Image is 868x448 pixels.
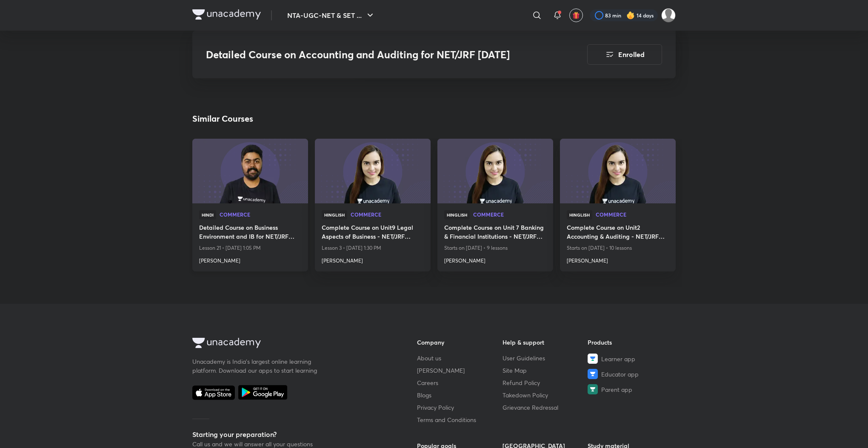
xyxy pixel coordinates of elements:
[567,254,669,265] a: [PERSON_NAME]
[192,9,261,22] a: Company Logo
[503,391,588,399] a: Takedown Policy
[588,369,598,379] img: Educator app
[206,49,539,61] h3: Detailed Course on Accounting and Auditing for NET/JRF [DATE]
[351,212,424,217] span: Commerce
[503,338,588,347] h6: Help & support
[199,243,301,254] p: Lesson 21 • [DATE] 1:05 PM
[314,138,431,204] img: new-thumbnail
[417,403,503,412] a: Privacy Policy
[567,243,669,254] p: Starts on [DATE] • 10 lessons
[569,9,583,22] button: avatar
[588,354,673,364] a: Learner app
[567,223,669,243] a: Complete Course on Unit2 Accounting & Auditing - NET/JRF [DATE]
[601,370,639,379] span: Educator app
[444,243,546,254] p: Starts on [DATE] • 9 lessons
[560,139,676,203] a: new-thumbnail
[444,210,470,220] span: Hinglish
[559,138,677,204] img: new-thumbnail
[199,210,216,220] span: Hindi
[588,354,598,364] img: Learner app
[626,11,635,20] img: streak
[444,223,546,243] a: Complete Course on Unit 7 Banking & Financial Institutions - NET/JRF [DATE]
[503,378,588,387] a: Refund Policy
[192,338,390,350] a: Company Logo
[322,210,347,220] span: Hinglish
[351,212,424,218] a: Commerce
[437,139,553,203] a: new-thumbnail
[596,212,669,218] a: Commerce
[192,112,253,125] h2: Similar Courses
[192,139,308,203] a: new-thumbnail
[417,366,503,375] a: [PERSON_NAME]
[322,223,424,243] a: Complete Course on Unit9 Legal Aspects of Business - NET/JRF [DATE]
[199,254,301,265] a: [PERSON_NAME]
[588,384,598,394] img: Parent app
[503,366,588,375] a: Site Map
[503,354,588,362] a: User Guidelines
[417,391,503,399] a: Blogs
[588,384,673,394] a: Parent app
[322,254,424,265] a: [PERSON_NAME]
[192,9,261,20] img: Company Logo
[567,210,592,220] span: Hinglish
[473,212,546,218] a: Commerce
[220,212,301,217] span: Commerce
[661,8,676,23] img: Sakshi Nath
[192,357,320,375] p: Unacademy is India’s largest online learning platform. Download our apps to start learning
[282,7,380,24] button: NTA-UGC-NET & SET ...
[417,378,438,387] span: Careers
[587,44,662,65] button: Enrolled
[588,338,673,347] h6: Products
[191,138,309,204] img: new-thumbnail
[417,378,503,387] a: Careers
[199,223,301,243] a: Detailed Course on Business Environment and IB for NET/JRF [DATE]
[192,429,390,439] h5: Starting your preparation?
[596,212,669,217] span: Commerce
[192,338,261,348] img: Company Logo
[417,354,503,362] a: About us
[417,415,503,424] a: Terms and Conditions
[444,254,546,265] a: [PERSON_NAME]
[572,11,580,19] img: avatar
[503,403,588,412] a: Grievance Redressal
[436,138,554,204] img: new-thumbnail
[473,212,546,217] span: Commerce
[322,243,424,254] p: Lesson 3 • [DATE] 1:30 PM
[601,354,635,363] span: Learner app
[601,385,632,394] span: Parent app
[220,212,301,218] a: Commerce
[417,338,503,347] h6: Company
[588,369,673,379] a: Educator app
[315,139,431,203] a: new-thumbnail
